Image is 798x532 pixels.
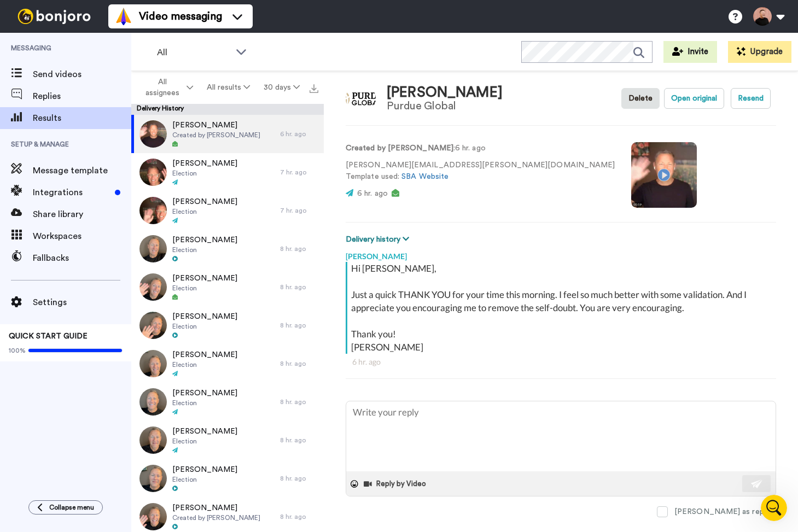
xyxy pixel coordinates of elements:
img: vm-color.svg [115,8,132,25]
button: Collapse window [348,4,369,25]
img: b680ea2f-6b1c-48b5-9a2b-27bed0e2cc9d-thumb.jpg [139,197,167,224]
span: Video messaging [139,9,222,24]
span: Election [172,475,237,484]
span: smiley reaction [18,455,27,465]
span: Collapse menu [49,503,94,512]
span: All assignees [140,77,184,98]
img: 84435bb9-3f74-4cb5-8541-90f18a275df8-thumb.jpg [139,159,167,186]
span: Share library [33,208,131,221]
span: [PERSON_NAME] [172,120,260,131]
button: Delete [621,88,660,109]
button: Upgrade [728,41,791,63]
img: 5a91b10a-9bd3-4da2-8412-7a00fc016f0e-thumb.jpg [139,426,167,454]
span: Created by [PERSON_NAME] [172,131,260,139]
img: bj-logo-header-white.svg [13,9,95,24]
span: QUICK START GUIDE [9,332,88,340]
div: 7 hr. ago [280,168,318,177]
span: [PERSON_NAME] [172,502,260,513]
div: Hi [PERSON_NAME], Just a quick THANK YOU for your time this morning. I feel so much better with s... [351,262,773,354]
span: Settings [33,296,131,309]
span: Election [172,207,237,216]
span: [PERSON_NAME] [172,464,237,475]
span: Election [172,437,237,446]
span: [PERSON_NAME] [172,196,237,207]
span: [PERSON_NAME] [172,158,237,169]
div: 8 hr. ago [280,436,318,445]
img: d8f35966-e0cd-4162-bd31-855cf79805b1-thumb.jpg [139,235,167,262]
span: Results [33,112,131,125]
span: [PERSON_NAME] [172,426,237,437]
span: 100% [9,346,26,355]
div: 6 hr. ago [352,356,770,367]
p: [PERSON_NAME][EMAIL_ADDRESS][PERSON_NAME][DOMAIN_NAME] Template used: [346,160,615,183]
button: Reply by Video [363,476,429,492]
span: Integrations [33,186,110,199]
span: Send videos [33,68,131,81]
span: [PERSON_NAME] [172,235,237,245]
a: [PERSON_NAME]Election8 hr. ago [131,383,324,421]
img: 140b795d-72ab-4fc0-9c3a-d2073e3ce507-thumb.jpg [139,465,167,492]
span: Fallbacks [33,252,131,265]
button: All assignees [133,72,200,103]
div: 8 hr. ago [280,359,318,368]
img: send-white.svg [751,480,763,488]
span: Election [172,245,237,254]
span: 😐 [9,455,19,465]
img: 307d2fae-4c09-473e-aad5-88b5a0bd08b1-thumb.jpg [139,350,167,377]
a: [PERSON_NAME]Election8 hr. ago [131,268,324,306]
button: Resend [731,88,771,109]
p: : 6 hr. ago [346,143,615,154]
span: 6 hr. ago [357,190,388,197]
button: Collapse menu [28,500,103,515]
a: [PERSON_NAME]Election8 hr. ago [131,344,324,383]
button: 30 days [257,78,306,97]
span: Election [172,360,237,369]
span: neutral face reaction [9,455,19,465]
a: [PERSON_NAME]Election8 hr. ago [131,230,324,268]
div: 8 hr. ago [280,321,318,330]
a: [PERSON_NAME]Election8 hr. ago [131,306,324,344]
span: [PERSON_NAME] [172,311,237,322]
span: Election [172,284,237,293]
div: 7 hr. ago [280,206,318,215]
div: 8 hr. ago [280,244,318,253]
a: [PERSON_NAME]Election7 hr. ago [131,191,324,230]
div: [PERSON_NAME] [387,85,503,101]
img: export.svg [310,84,318,93]
a: [PERSON_NAME]Election8 hr. ago [131,421,324,459]
div: Purdue Global [387,100,503,112]
iframe: Intercom live chat [761,495,787,521]
span: Election [172,399,237,407]
img: 1e73a9a1-ed02-437e-a833-8d43d790b59e-thumb.jpg [139,388,167,416]
span: Election [172,322,237,331]
div: [PERSON_NAME] as replied [674,506,776,517]
span: 😃 [18,455,27,465]
img: 9d443d96-ce6e-4702-9ff8-d6f6a2e2d588-thumb.jpg [139,120,167,148]
span: Workspaces [33,230,131,243]
strong: Created by [PERSON_NAME] [346,144,453,152]
a: Invite [663,41,717,63]
div: 8 hr. ago [280,512,318,521]
div: 8 hr. ago [280,283,318,291]
span: Message template [33,164,131,177]
button: All results [200,78,257,97]
button: Delivery history [346,233,412,245]
img: 15b71c12-43f3-4ab7-b4ec-46ef3743a574-thumb.jpg [139,273,167,301]
span: [PERSON_NAME] [172,273,237,284]
div: 6 hr. ago [280,130,318,138]
img: Image of Prof. Huff [346,84,376,114]
div: [PERSON_NAME] [346,245,776,262]
div: 8 hr. ago [280,397,318,406]
span: Created by [PERSON_NAME] [172,513,260,522]
span: Replies [33,90,131,103]
a: SBA Website [401,173,448,180]
a: [PERSON_NAME]Election8 hr. ago [131,459,324,498]
button: Open original [664,88,724,109]
button: go back [7,4,28,25]
div: 8 hr. ago [280,474,318,483]
span: [PERSON_NAME] [172,349,237,360]
a: [PERSON_NAME]Created by [PERSON_NAME]6 hr. ago [131,115,324,153]
span: All [157,46,230,59]
a: [PERSON_NAME]Election7 hr. ago [131,153,324,191]
img: 5597c190-6841-4248-b587-d07da8c22533-thumb.jpg [139,312,167,339]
